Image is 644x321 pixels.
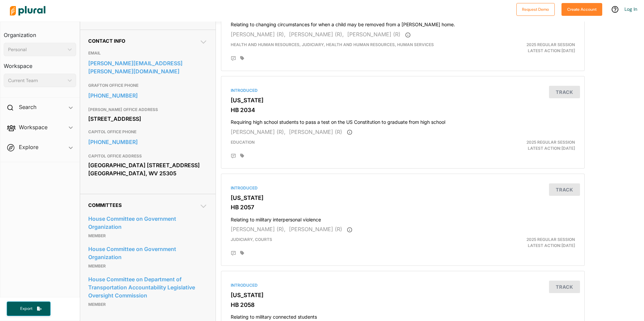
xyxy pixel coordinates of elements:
[231,251,236,256] div: Add Position Statement
[88,300,207,309] p: Member
[526,237,575,242] span: 2025 Regular Session
[231,42,434,47] span: Health and Human Resources, Judiciary, Health and Human Resources, Human Services
[526,42,575,47] span: 2025 Regular Session
[231,153,236,159] div: Add Position Statement
[4,25,76,40] h3: Organization
[240,153,244,158] div: Add tags
[462,237,580,249] div: Latest Action: [DATE]
[4,56,76,71] h3: Workspace
[289,31,344,38] span: [PERSON_NAME] (R),
[88,262,207,270] p: Member
[231,87,575,94] div: Introduced
[231,19,575,28] h4: Relating to changing circumstances for when a child may be removed from a [PERSON_NAME] home.
[7,301,51,316] button: Export
[289,226,342,233] span: [PERSON_NAME] (R)
[231,56,236,61] div: Add Position Statement
[88,128,207,136] h3: CAPITOL OFFICE PHONE
[231,292,575,298] h3: [US_STATE]
[231,214,575,223] h4: Relating to military interpersonal violence
[88,106,207,114] h3: [PERSON_NAME] OFFICE ADDRESS
[516,5,555,12] a: Request Demo
[624,6,637,12] a: Log In
[240,251,244,255] div: Add tags
[516,3,555,16] button: Request Demo
[289,129,342,135] span: [PERSON_NAME] (R)
[88,137,207,147] a: [PHONE_NUMBER]
[15,306,37,312] span: Export
[231,194,575,201] h3: [US_STATE]
[231,282,575,288] div: Introduced
[88,160,207,178] div: [GEOGRAPHIC_DATA] [STREET_ADDRESS] [GEOGRAPHIC_DATA], WV 25305
[231,301,575,308] h3: HB 2058
[88,114,207,124] div: [STREET_ADDRESS]
[88,202,122,208] span: Committees
[231,107,575,113] h3: HB 2034
[549,281,580,293] button: Track
[526,140,575,145] span: 2025 Regular Session
[88,274,207,300] a: House Committee on Department of Transportation Accountability Legislative Oversight Commission
[462,139,580,151] div: Latest Action: [DATE]
[88,214,207,232] a: House Committee on Government Organization
[347,31,400,38] span: [PERSON_NAME] (R)
[88,232,207,240] p: Member
[88,152,207,160] h3: CAPITOL OFFICE ADDRESS
[88,91,207,101] a: [PHONE_NUMBER]
[231,204,575,211] h3: HB 2057
[231,311,575,320] h4: Relating to military connected students
[19,103,36,111] h2: Search
[231,116,575,125] h4: Requiring high school students to pass a test on the US Constitution to graduate from high school
[231,31,286,38] span: [PERSON_NAME] (R),
[231,237,272,242] span: Judiciary, Courts
[88,38,125,44] span: Contact Info
[549,86,580,98] button: Track
[240,56,244,61] div: Add tags
[549,183,580,196] button: Track
[231,140,255,145] span: Education
[88,58,207,76] a: [PERSON_NAME][EMAIL_ADDRESS][PERSON_NAME][DOMAIN_NAME]
[231,226,286,233] span: [PERSON_NAME] (R),
[231,97,575,104] h3: [US_STATE]
[88,244,207,262] a: House Committee on Government Organization
[231,129,286,135] span: [PERSON_NAME] (R),
[231,185,575,191] div: Introduced
[8,46,65,53] div: Personal
[8,77,65,84] div: Current Team
[561,5,602,12] a: Create Account
[88,81,207,90] h3: GRAFTON OFFICE PHONE
[462,42,580,54] div: Latest Action: [DATE]
[88,49,207,57] h3: EMAIL
[561,3,602,16] button: Create Account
